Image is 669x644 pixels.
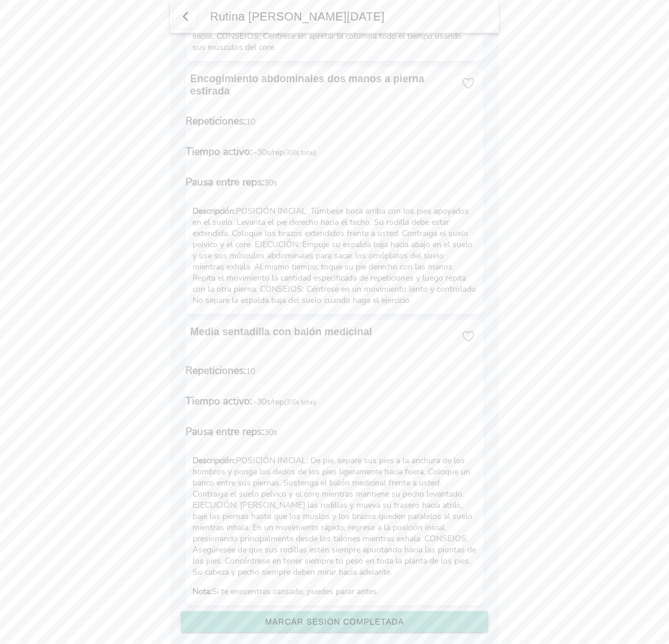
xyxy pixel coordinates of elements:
p: ~30s/rep [185,394,484,408]
p: POSICIÓN INICIAL: Túmbese boca arriba con los pies apoyados en el suelo. Levanta el pie derecho h... [192,205,477,306]
p: 30s [185,424,484,439]
p: 10 [185,363,484,377]
ion-title: Rutina [PERSON_NAME][DATE] [198,10,499,23]
span: Tiempo activo: [185,144,252,159]
span: Pausa entre reps: [185,424,264,439]
ion-card-title: Media sentadilla con balón medicinal [190,326,453,338]
ion-button: Marcar sesión completada [181,611,488,632]
strong: Descripción: [192,205,236,217]
span: Repeticiones: [185,363,246,377]
strong: Descripción: [192,455,236,466]
p: POSICIÓN INICIAL: De pie, separe sus pies a la anchura de los hombros y ponga los dedos de los pi... [192,455,477,578]
small: (300s total) [284,149,316,157]
p: ~30s/rep [185,144,484,159]
p: 30s [185,175,484,189]
p: 10 [185,114,484,128]
p: Si te encuentras cansado, puedes parar antes. [192,586,477,597]
span: Tiempo activo: [185,394,252,408]
small: (300s total) [284,398,316,407]
ion-card-title: Encogimiento abdominales dos manos a pierna estirada [190,73,453,97]
span: Repeticiones: [185,114,246,128]
span: Pausa entre reps: [185,175,264,189]
strong: Nota: [192,586,212,597]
